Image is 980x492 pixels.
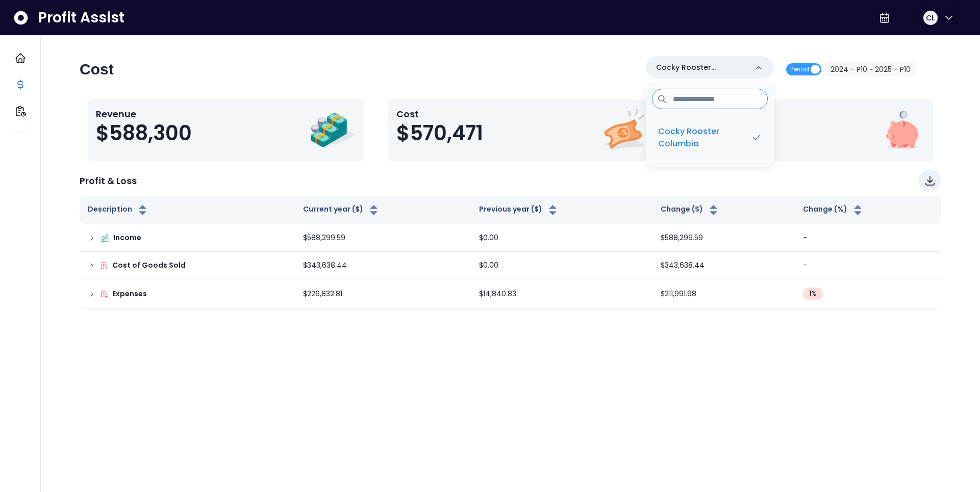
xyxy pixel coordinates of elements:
span: $570,471 [396,121,483,145]
p: Profit & Loss [80,174,137,188]
p: Cocky Rooster Columbia [658,125,751,150]
p: Expenses [112,289,147,299]
td: $14,840.83 [471,279,652,309]
span: 1 % [809,289,817,299]
button: Change ($) [661,204,720,216]
td: $0.00 [471,224,652,252]
span: $588,300 [96,121,192,145]
p: Cocky Rooster Columbia [656,62,747,73]
button: Previous year ($) [479,204,559,216]
button: Description [88,204,149,216]
button: 2024 - P10 ~ 2025 - P10 [825,62,916,77]
img: Cost [601,107,647,153]
td: $343,638.44 [652,252,795,279]
p: Revenue [96,107,192,121]
span: Profit Assist [38,9,124,27]
td: - [795,224,941,252]
p: Cost [396,107,483,121]
p: Cost of Goods Sold [112,260,186,271]
p: Income [113,232,141,243]
td: $226,832.81 [295,279,471,309]
img: Revenue [310,107,356,153]
button: Change (%) [803,204,864,216]
h2: Cost [80,60,114,79]
span: CL [926,13,935,23]
td: $211,991.98 [652,279,795,309]
td: $343,638.44 [295,252,471,279]
td: $588,299.59 [652,224,795,252]
td: $588,299.59 [295,224,471,252]
td: - [795,252,941,279]
td: $0.00 [471,252,652,279]
img: Net Income [879,107,925,153]
button: Download [919,169,941,192]
button: Current year ($) [303,204,380,216]
span: Period [790,63,809,75]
